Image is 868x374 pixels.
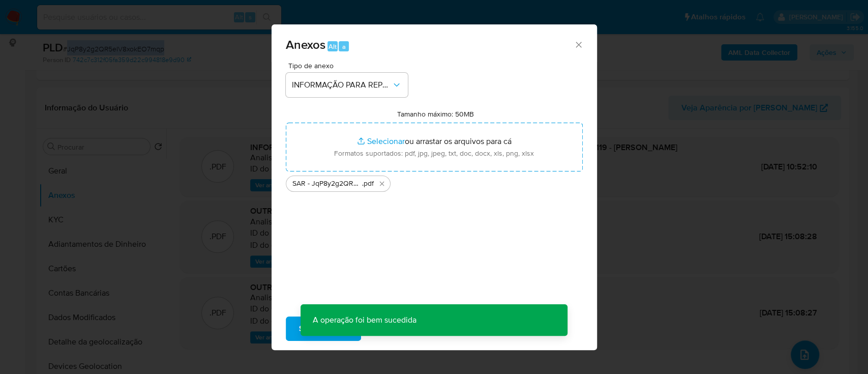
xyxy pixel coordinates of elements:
span: SAR - JqP8y2g2QR5eIV8xokEO7mqp - CPF 04615368119 - [PERSON_NAME] [292,179,362,189]
label: Tamanho máximo: 50MB [397,109,474,119]
span: Tipo de anexo [288,62,410,69]
button: Fechar [574,40,583,49]
p: A operação foi bem sucedida [301,304,429,336]
span: INFORMAÇÃO PARA REPORTE - COAF [292,80,392,90]
span: .pdf [362,179,374,189]
span: Anexos [286,36,325,53]
span: Subir arquivo [299,318,348,340]
button: Excluir SAR - JqP8y2g2QR5eIV8xokEO7mqp - CPF 04615368119 - FABIO AUGUSTO ZAMPIVA LIMA.pdf [376,178,388,190]
span: Cancelar [378,318,411,340]
span: a [342,42,346,51]
ul: Arquivos selecionados [286,171,583,192]
button: INFORMAÇÃO PARA REPORTE - COAF [286,73,408,97]
button: Subir arquivo [286,317,361,341]
span: Alt [328,42,337,51]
